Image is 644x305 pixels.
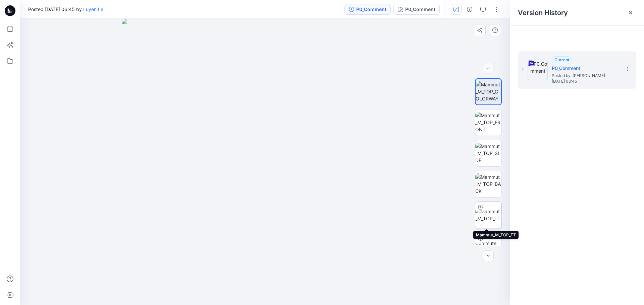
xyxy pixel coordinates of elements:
[475,112,501,133] img: Mammut_M_TOP_FRONT
[628,10,633,15] button: Close
[464,4,475,15] button: Details
[122,19,409,305] img: eyJhbGciOiJIUzI1NiIsImtpZCI6IjAiLCJzbHQiOiJzZXMiLCJ0eXAiOiJKV1QifQ.eyJkYXRhIjp7InR5cGUiOiJzdG9yYW...
[393,4,440,15] button: P0_Comment
[522,67,525,73] span: 1.
[344,4,391,15] button: P0_Comment
[552,79,619,84] span: [DATE] 06:45
[475,143,501,164] img: Mammut_M_TOP_SIDE
[356,6,386,13] div: P0_Comment
[552,72,619,79] span: Posted by: Luyen Le
[475,208,501,222] img: Mammut_M_TOP_TT
[475,173,501,195] img: Mammut_M_TOP_BACK
[554,57,569,62] span: Current
[28,6,103,13] span: Posted [DATE] 06:45 by
[476,81,501,102] img: Mammut_M_TOP_COLORWAY
[405,6,435,13] div: P0_Comment
[475,233,501,259] img: 105473_Commute SO Hooded Jacket Men AF P0_Comment
[518,9,568,17] span: Version History
[528,60,548,80] img: P0_Comment
[552,64,619,72] h5: P0_Comment
[83,6,103,12] a: Luyen Le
